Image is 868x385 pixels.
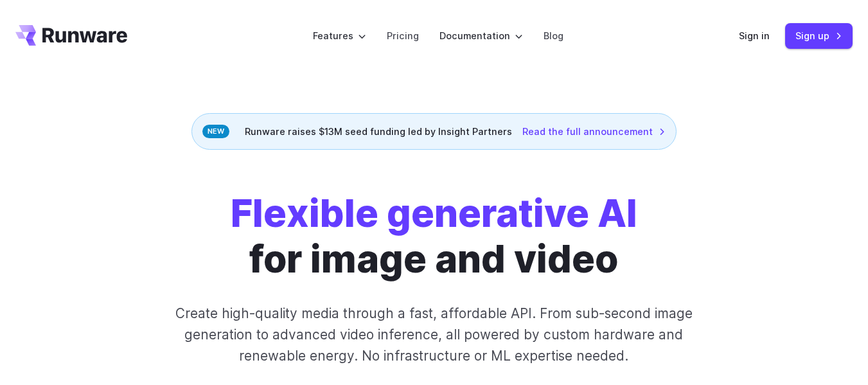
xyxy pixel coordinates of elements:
[522,124,666,139] a: Read the full announcement
[15,25,127,46] a: Go to /
[387,28,419,43] a: Pricing
[313,28,366,43] label: Features
[544,28,563,43] a: Blog
[739,28,770,43] a: Sign in
[231,191,637,282] h1: for image and video
[231,190,637,236] strong: Flexible generative AI
[785,23,853,48] a: Sign up
[439,28,523,43] label: Documentation
[166,303,702,367] p: Create high-quality media through a fast, affordable API. From sub-second image generation to adv...
[191,113,677,150] div: Runware raises $13M seed funding led by Insight Partners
